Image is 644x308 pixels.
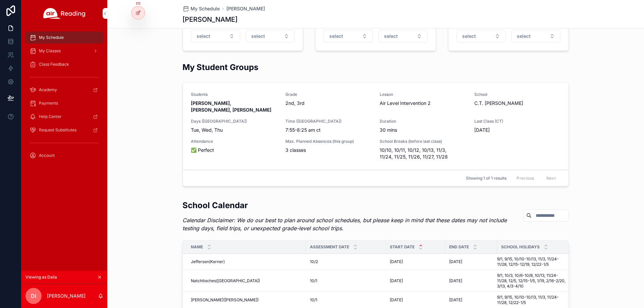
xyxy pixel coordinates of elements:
span: School Holidays [501,244,540,250]
span: Students [191,92,277,97]
span: School [474,92,561,97]
a: Account [25,149,103,162]
span: Last Class (CT) [474,119,561,124]
span: 9/1, 9/15, 10/10-10/13, 11/3, 11/24-11/28, 12/15-12/19, 12/22-1/5 [497,256,566,267]
span: Academy [39,87,57,93]
span: Account [39,153,55,158]
span: Showing 1 of 1 results [466,176,506,181]
span: Name [191,244,203,250]
span: DI [31,292,36,300]
span: 10/1 [310,297,317,303]
span: Lesson [380,92,466,97]
a: Request Substitutes [25,124,103,136]
span: 9/1, 10/3, 10/6-10/8, 10/13, 11/24-11/28, 12/5, 12/15-1/5, 1/19, 2/16-2/20, 3/13, 4/3-4/10 [497,273,566,289]
span: Jefferson(Kerner) [191,259,225,264]
span: 10/1 [310,278,317,284]
img: App logo [43,8,86,19]
span: [DATE] [449,297,462,303]
span: Air Level Intervention 2 [380,100,466,107]
span: Duration [380,119,466,124]
button: Select Button [246,30,295,43]
span: End Date [449,244,469,250]
span: My Schedule [39,35,64,40]
span: select [251,33,265,40]
strong: [PERSON_NAME], [PERSON_NAME], [PERSON_NAME] [191,100,271,113]
span: 2nd, 3rd [285,100,372,107]
span: [DATE] [390,278,403,284]
span: Assessment Date [310,244,349,250]
a: My Schedule [182,5,220,12]
em: Calendar Disclaimer: We do our best to plan around school schedules, but please keep in mind that... [182,217,507,232]
span: C.T. [PERSON_NAME] [474,100,561,107]
p: [PERSON_NAME] [47,293,86,299]
a: Help Center [25,111,103,123]
span: select [462,33,476,40]
a: Academy [25,84,103,96]
span: select [197,33,210,40]
span: Tue, Wed, Thu [191,127,277,133]
span: 7:55-8:25 am ct [285,127,372,133]
span: [DATE] [390,259,403,264]
span: Grade [285,92,372,97]
div: scrollable content [21,27,107,170]
span: 30 mins [380,127,466,133]
span: Viewing as Dalia [25,274,57,280]
h1: [PERSON_NAME] [182,15,237,24]
a: My Classes [25,45,103,57]
span: select [384,33,398,40]
a: Class Feedback [25,58,103,70]
span: 3 classes [285,147,372,153]
span: 10/10, 10/11, 10/12, 10/13, 11/3, 11/24, 11/25, 11/26, 11/27, 11/28 [380,147,466,160]
button: Select Button [378,30,428,43]
button: Select Button [191,30,240,43]
a: Payments [25,97,103,109]
span: Request Substitutes [39,127,76,133]
button: Select Button [324,30,373,43]
span: Days ([GEOGRAPHIC_DATA]) [191,119,277,124]
span: [DATE] [474,127,561,133]
a: [PERSON_NAME] [226,5,265,12]
span: Start Date [390,244,415,250]
h2: My Student Groups [182,62,258,73]
span: Max. Planned Absences (this group) [285,139,372,144]
span: Attendance [191,139,277,144]
span: select [329,33,343,40]
span: School Breaks (before last class) [380,139,466,144]
span: [DATE] [390,297,403,303]
span: Help Center [39,114,62,119]
span: [PERSON_NAME]([PERSON_NAME]) [191,297,259,303]
span: [DATE] [449,259,462,264]
button: Select Button [511,30,560,43]
span: 9/1, 9/15, 10/10-10/13, 11/3, 11/24-11/28, 12/22-1/5 [497,295,566,305]
span: [DATE] [449,278,462,284]
span: Time ([GEOGRAPHIC_DATA]) [285,119,372,124]
span: Payments [39,101,58,106]
span: Natchitoches([GEOGRAPHIC_DATA]) [191,278,260,284]
span: My Classes [39,48,61,54]
span: ✅ Perfect [191,147,277,153]
span: My Schedule [191,5,220,12]
span: Class Feedback [39,62,69,67]
span: 10/2 [310,259,318,264]
a: My Schedule [25,32,103,44]
button: Select Button [457,30,506,43]
h2: School Calendar [182,200,518,211]
span: select [517,33,531,40]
